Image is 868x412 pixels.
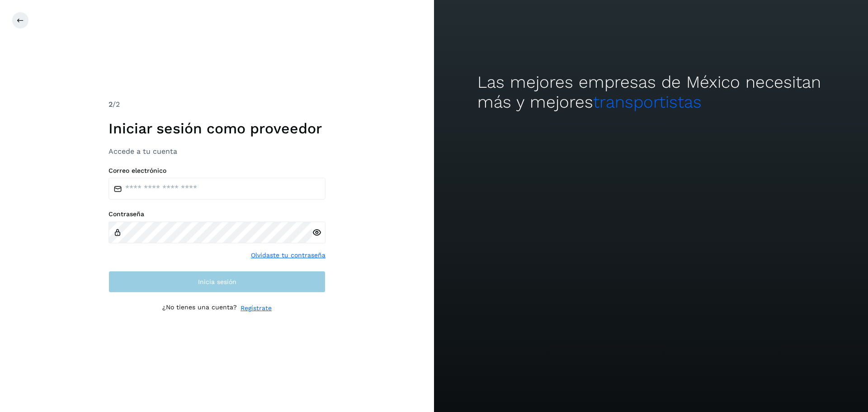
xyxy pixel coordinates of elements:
a: Regístrate [241,303,272,313]
label: Contraseña [108,210,325,218]
button: Inicia sesión [108,271,325,293]
p: ¿No tienes una cuenta? [162,303,237,313]
div: /2 [108,99,325,110]
a: Olvidaste tu contraseña [251,251,325,260]
span: 2 [108,100,113,109]
h2: Las mejores empresas de México necesitan más y mejores [477,72,825,113]
h3: Accede a tu cuenta [108,147,325,156]
label: Correo electrónico [108,167,325,175]
span: Inicia sesión [198,279,236,285]
span: transportistas [593,92,702,112]
h1: Iniciar sesión como proveedor [108,120,325,137]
